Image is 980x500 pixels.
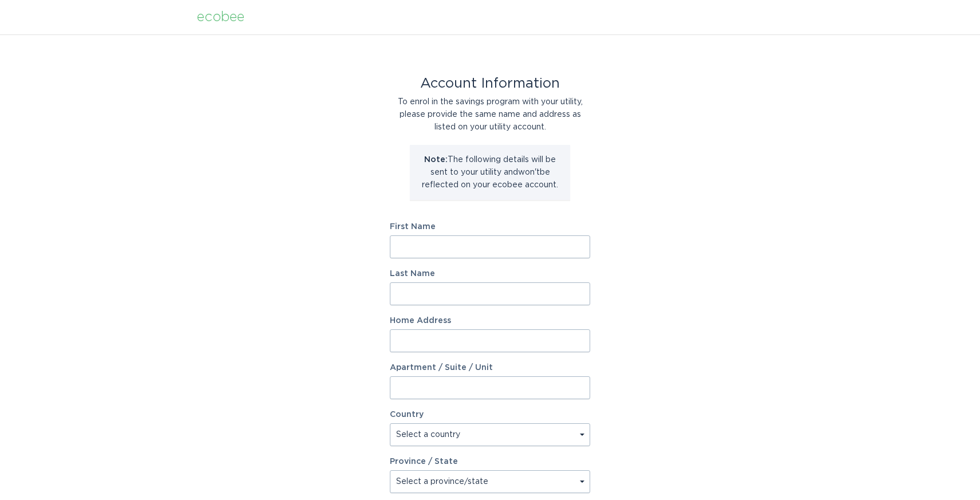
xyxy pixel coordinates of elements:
label: First Name [390,223,590,231]
div: To enrol in the savings program with your utility, please provide the same name and address as li... [390,96,590,133]
div: Account Information [390,77,590,90]
strong: Note: [424,156,448,164]
label: Province / State [390,458,458,466]
label: Home Address [390,317,590,325]
label: Apartment / Suite / Unit [390,364,590,372]
label: Country [390,411,424,419]
p: The following details will be sent to your utility and won't be reflected on your ecobee account. [418,153,562,191]
label: Last Name [390,270,590,278]
div: ecobee [197,11,244,23]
